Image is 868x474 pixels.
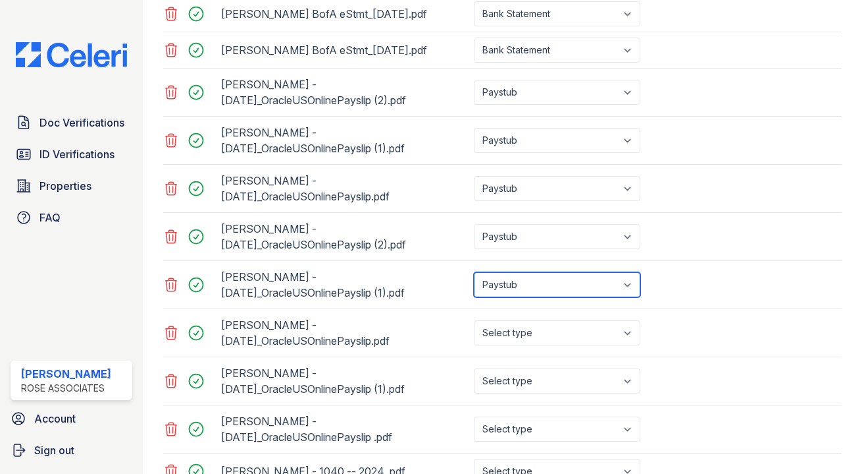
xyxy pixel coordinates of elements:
[5,437,138,463] a: Sign out
[34,442,74,458] span: Sign out
[21,366,111,382] div: [PERSON_NAME]
[39,178,91,194] span: Properties
[221,40,469,61] div: [PERSON_NAME] BofA eStmt_[DATE].pdf
[39,146,115,162] span: ID Verifications
[221,170,469,207] div: [PERSON_NAME] - [DATE]_OracleUSOnlinePayslip.pdf
[39,115,124,131] span: Doc Verifications
[221,3,469,24] div: [PERSON_NAME] BofA eStmt_[DATE].pdf
[5,405,138,432] a: Account
[221,266,469,303] div: [PERSON_NAME] - [DATE]_OracleUSOnlinePayslip (1).pdf
[21,382,111,395] div: Rose Associates
[221,218,469,255] div: [PERSON_NAME] - [DATE]_OracleUSOnlinePayslip (2).pdf
[11,141,132,167] a: ID Verifications
[11,204,132,231] a: FAQ
[221,122,469,159] div: [PERSON_NAME] - [DATE]_OracleUSOnlinePayslip (1).pdf
[221,411,469,448] div: [PERSON_NAME] - [DATE]_OracleUSOnlinePayslip .pdf
[11,109,132,136] a: Doc Verifications
[5,42,138,67] img: CE_Logo_Blue-a8612792a0a2168367f1c8372b55b34899dd931a85d93a1a3d3e32e68fde9ad4.png
[11,173,132,199] a: Properties
[221,363,469,400] div: [PERSON_NAME] - [DATE]_OracleUSOnlinePayslip (1).pdf
[39,210,61,225] span: FAQ
[34,411,76,427] span: Account
[221,74,469,111] div: [PERSON_NAME] - [DATE]_OracleUSOnlinePayslip (2).pdf
[221,314,469,351] div: [PERSON_NAME] - [DATE]_OracleUSOnlinePayslip.pdf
